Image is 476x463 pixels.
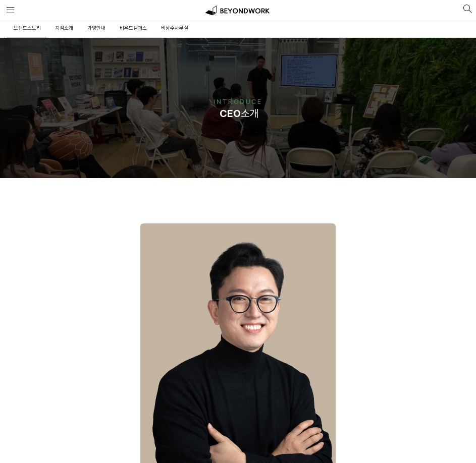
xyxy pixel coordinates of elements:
[55,25,73,31] span: 지점소개
[86,18,105,37] a: 가맹안내
[214,98,262,105] span: INTRODUCE
[54,18,73,37] a: 지점소개
[14,25,41,31] span: 브랜드스토리
[118,18,147,37] a: 비욘드캠퍼스
[120,25,147,31] span: 비욘드캠퍼스
[12,18,41,37] a: 브랜드스토리
[87,25,105,31] span: 가맹안내
[160,18,188,37] a: 비상주사무실
[161,25,188,31] span: 비상주사무실
[220,107,241,120] strong: CEO
[217,107,259,120] span: 소개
